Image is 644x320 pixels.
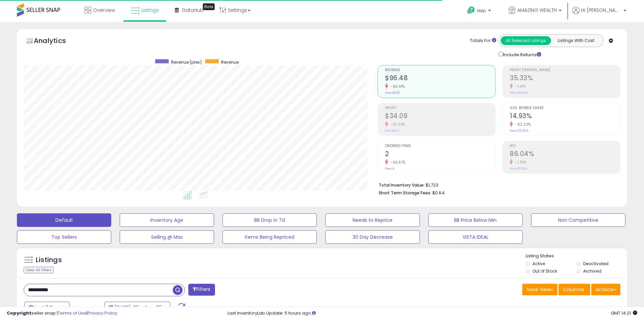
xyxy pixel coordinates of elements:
button: Selling @ Max [120,230,214,244]
span: Last 7 Days [34,304,61,311]
h5: Analytics [34,36,79,47]
a: Terms of Use [58,310,87,316]
span: Revenue (prev) [171,59,202,65]
div: Tooltip anchor [203,3,215,10]
button: [DATE]-30 - Aug-05 [104,302,170,313]
h2: $96.48 [385,74,495,83]
div: Clear All Filters [24,267,54,273]
small: Prev: 6 [385,167,395,171]
small: Prev: 35.69% [510,91,528,95]
h2: $34.09 [385,112,495,121]
h2: 14.93% [510,112,620,121]
a: Help [462,1,498,22]
span: AMAZING WEALTH [517,7,557,14]
span: Help [477,8,486,14]
button: Inventory Age [120,213,214,227]
b: Short Term Storage Fees: [379,190,431,196]
button: Items Being Repriced [222,230,317,244]
a: Privacy Policy [88,310,117,316]
span: Overview [93,7,115,14]
button: VISTA IDEAL [428,230,523,244]
button: Top Sellers [17,230,111,244]
button: Columns [558,284,590,295]
span: Profit [385,106,495,110]
button: Non Competitive [531,213,625,227]
button: All Selected Listings [501,36,551,45]
small: Prev: $104 [385,129,399,133]
small: -1.01% [513,84,526,89]
button: Default [17,213,111,227]
button: 30 Day Decrease [325,230,420,244]
small: -1.70% [513,160,526,165]
strong: Copyright [7,310,31,316]
span: [DATE]-30 - Aug-05 [115,304,162,311]
button: BB Drop in 7d [222,213,317,227]
span: ROI [510,144,620,148]
span: Revenue [385,68,495,72]
button: Needs to Reprice [325,213,420,227]
button: BB Price Below Min [428,213,523,227]
span: Ordered Items [385,144,495,148]
small: -62.20% [513,122,531,127]
span: Profit [PERSON_NAME] [510,68,620,72]
label: Archived [583,268,601,274]
h5: Listings [36,255,62,265]
span: Compared to: [71,305,102,311]
small: Prev: 39.50% [510,129,528,133]
span: Columns [563,286,584,293]
button: Listings With Cost [551,36,601,45]
h2: 86.04% [510,150,620,159]
li: $1,723 [379,180,615,189]
span: Hi [PERSON_NAME] [581,7,622,14]
div: Last InventoryLab Update: 5 hours ago. [228,310,637,317]
span: DataHub [182,7,204,14]
small: Prev: $292 [385,91,400,95]
b: Total Inventory Value: [379,182,425,188]
label: Out of Stock [532,268,557,274]
span: $0.64 [432,190,445,196]
span: Revenue [221,59,239,65]
small: -66.91% [388,84,405,89]
small: -67.23% [388,122,405,127]
button: Save View [522,284,557,295]
div: Totals For [470,38,496,44]
small: Prev: 87.53% [510,167,527,171]
span: Listings [141,7,159,14]
span: Avg. Buybox Share [510,106,620,110]
span: 2025-08-14 14:21 GMT [611,310,637,316]
small: -66.67% [388,160,406,165]
label: Active [532,261,545,266]
div: Include Returns [494,50,549,58]
div: seller snap | | [7,310,117,317]
p: Listing States: [526,253,627,259]
button: Filters [188,284,215,296]
a: Hi [PERSON_NAME] [572,7,626,22]
button: Last 7 Days [24,302,70,313]
i: Get Help [467,6,475,15]
h2: 2 [385,150,495,159]
h2: 35.33% [510,74,620,83]
label: Deactivated [583,261,609,266]
button: Actions [591,284,620,295]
